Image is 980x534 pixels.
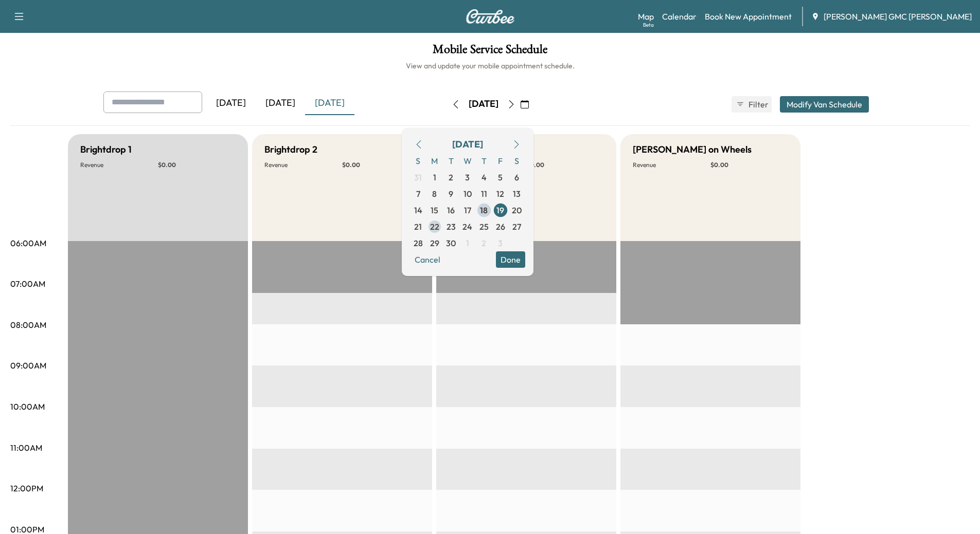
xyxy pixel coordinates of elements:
h6: View and update your mobile appointment schedule. [10,61,970,71]
span: 11 [481,188,487,200]
span: 22 [430,220,439,233]
span: 21 [414,220,422,233]
span: 28 [414,237,423,249]
span: 18 [480,204,488,216]
span: 26 [496,220,505,233]
h5: Brightdrop 1 [80,142,132,157]
div: Beta [643,21,654,29]
div: [DATE] [206,91,256,115]
span: 16 [447,204,455,216]
span: 6 [514,171,519,183]
span: Filter [749,98,767,111]
span: 7 [416,188,420,200]
button: Filter [732,96,772,113]
span: 12 [496,188,504,200]
span: 2 [449,171,453,183]
span: T [443,153,459,169]
button: Cancel [410,251,445,268]
span: [PERSON_NAME] GMC [PERSON_NAME] [824,10,972,23]
img: Curbee Logo [466,9,515,24]
a: Book New Appointment [705,10,792,23]
span: 3 [498,237,503,249]
h5: [PERSON_NAME] on Wheels [633,142,752,157]
span: 3 [465,171,470,183]
span: F [492,153,509,169]
span: 24 [462,220,472,233]
p: 09:00AM [10,359,46,372]
span: 2 [482,237,486,249]
span: 17 [464,204,471,216]
span: 1 [433,171,436,183]
p: Revenue [264,161,342,169]
span: W [459,153,476,169]
span: 20 [512,204,522,216]
p: Revenue [633,161,710,169]
a: MapBeta [638,10,654,23]
button: Modify Van Schedule [780,96,869,113]
span: 8 [432,188,437,200]
span: 15 [431,204,438,216]
p: $ 0.00 [158,161,236,169]
span: 25 [479,220,489,233]
div: [DATE] [256,91,305,115]
span: 9 [449,188,453,200]
span: 23 [447,220,456,233]
p: 08:00AM [10,319,46,331]
div: [DATE] [305,91,354,115]
span: 27 [512,220,521,233]
a: Calendar [662,10,697,23]
p: 07:00AM [10,278,45,290]
p: $ 0.00 [342,161,420,169]
div: [DATE] [469,98,498,111]
p: Revenue [80,161,158,169]
span: 14 [414,204,422,216]
span: 4 [482,171,487,183]
p: 10:00AM [10,400,45,413]
p: $ 0.00 [710,161,788,169]
button: Done [496,251,525,268]
span: 29 [430,237,439,249]
span: S [410,153,426,169]
span: T [476,153,492,169]
p: 11:00AM [10,441,42,454]
p: 12:00PM [10,482,43,494]
span: 10 [464,188,472,200]
h1: Mobile Service Schedule [10,43,970,61]
span: S [509,153,525,169]
p: $ 0.00 [526,161,604,169]
div: [DATE] [452,137,483,152]
span: 13 [513,188,521,200]
span: 1 [466,237,469,249]
span: 5 [498,171,503,183]
span: M [426,153,443,169]
span: 30 [446,237,456,249]
span: 31 [414,171,422,183]
p: 06:00AM [10,237,46,249]
span: 19 [496,204,504,216]
h5: Brightdrop 2 [264,142,317,157]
